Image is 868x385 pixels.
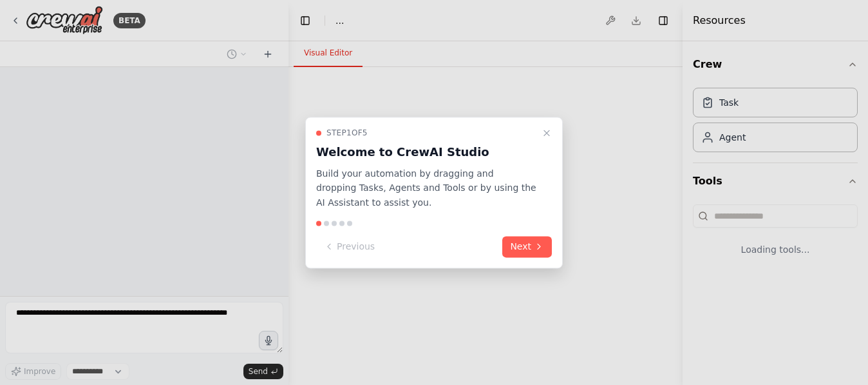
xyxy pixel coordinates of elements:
p: Build your automation by dragging and dropping Tasks, Agents and Tools or by using the AI Assista... [316,166,536,210]
h3: Welcome to CrewAI Studio [316,143,536,161]
span: Step 1 of 5 [326,128,368,138]
button: Previous [316,236,382,257]
button: Next [502,236,552,257]
button: Hide left sidebar [296,12,314,30]
button: Close walkthrough [539,125,554,141]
